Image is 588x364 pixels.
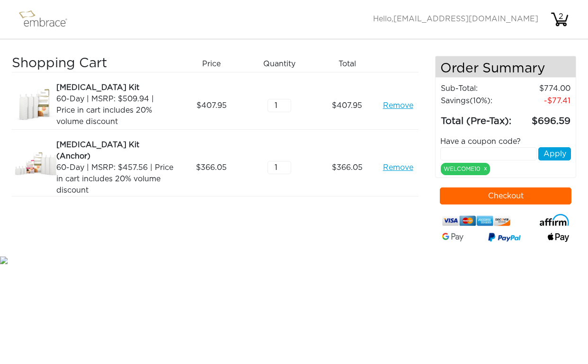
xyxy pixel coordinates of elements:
[56,162,174,196] div: 60-Day | MSRP: $457.56 | Price in cart includes 20% volume discount
[181,56,249,72] div: Price
[196,100,227,111] span: 407.95
[484,164,487,173] a: x
[470,97,490,105] span: (10%)
[442,233,463,241] img: Google-Pay-Logo.svg
[440,95,512,107] td: Savings :
[12,56,174,72] h3: Shopping Cart
[548,233,569,241] img: fullApplePay.png
[512,82,571,95] td: 774.00
[383,162,413,173] a: Remove
[332,100,362,111] span: 407.95
[12,82,59,129] img: a09f5d18-8da6-11e7-9c79-02e45ca4b85b.jpeg
[433,136,578,147] div: Have a coupon code?
[56,93,174,127] div: 60-Day | MSRP: $509.94 | Price in cart includes 20% volume discount
[512,95,571,107] td: 77.41
[440,107,512,129] td: Total (Pre-Tax):
[393,15,538,23] span: [EMAIL_ADDRESS][DOMAIN_NAME]
[263,58,295,70] span: Quantity
[440,187,571,204] button: Checkout
[512,107,571,129] td: 696.59
[56,139,174,162] div: [MEDICAL_DATA] Kit (Anchor)
[550,10,569,29] img: cart
[441,163,490,175] div: WELCOME10
[550,15,569,23] a: 2
[56,82,174,93] div: [MEDICAL_DATA] Kit
[440,82,512,95] td: Sub-Total:
[373,15,538,23] span: Hello,
[442,214,510,228] img: credit-cards.png
[17,8,78,31] img: logo.png
[538,147,571,160] button: Apply
[332,162,363,173] span: 366.05
[383,100,413,111] a: Remove
[540,214,569,226] img: affirm-logo.svg
[552,11,570,22] div: 2
[196,162,227,173] span: 366.05
[317,56,384,72] div: Total
[12,139,59,190] img: 7d6deaa4-8dcd-11e7-afd2-02e45ca4b85b.jpeg
[488,231,521,244] img: paypal-v3.png
[436,56,576,78] h4: Order Summary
